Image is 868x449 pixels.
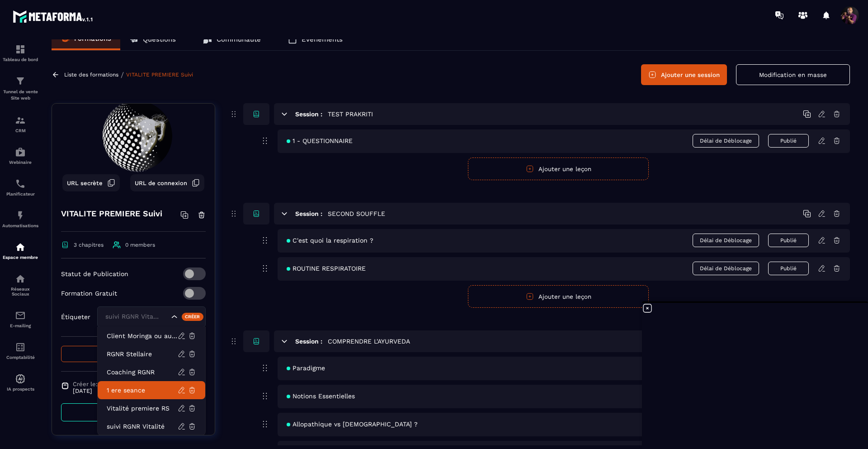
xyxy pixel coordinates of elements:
[182,313,204,321] div: Créer
[107,404,178,413] p: Vitalité premiere RS
[2,303,38,335] a: emailemailE-mailing
[693,262,759,275] span: Délai de Déblocage
[130,174,204,191] button: URL de connexion
[62,174,120,191] button: URL secrète
[287,137,353,144] span: 1 - QUESTIONNAIRE
[2,172,38,203] a: schedulerschedulerPlanificateur
[295,338,322,345] h6: Session :
[121,71,124,79] span: /
[61,346,206,362] button: Suivi des élèves
[73,387,98,394] p: [DATE]
[2,267,38,303] a: social-networksocial-networkRéseaux Sociaux
[295,110,322,118] h6: Session :
[120,29,185,50] a: Questions
[15,147,26,158] img: automations
[143,35,176,43] p: Questions
[468,285,649,308] button: Ajouter une leçon
[693,234,759,247] span: Délai de Déblocage
[217,35,261,43] p: Communauté
[768,134,809,148] button: Publié
[15,310,26,321] img: email
[302,35,343,43] p: Événements
[295,210,322,217] h6: Session :
[2,255,38,260] p: Espace membre
[61,290,117,297] p: Formation Gratuit
[59,85,208,198] img: background
[2,140,38,172] a: automationsautomationsWebinaire
[107,422,178,431] p: suivi RGNR Vitalité
[194,29,270,50] a: Communauté
[107,386,178,395] p: 1 ere seance
[61,403,206,421] a: Prévisualiser
[15,76,26,86] img: formation
[2,235,38,267] a: automationsautomationsEspace membre
[2,191,38,196] p: Planificateur
[2,89,38,101] p: Tunnel de vente Site web
[693,134,759,148] span: Délai de Déblocage
[52,29,120,50] a: Formations
[74,242,104,248] span: 3 chapitres
[125,242,155,248] span: 0 members
[61,207,162,220] h4: VITALITE PREMIERE Suivi
[287,237,373,244] span: C'est quoi la respiration ?
[15,373,26,384] img: automations
[107,349,178,358] p: RGNR Stellaire
[287,420,418,428] span: Allopathique vs [DEMOGRAPHIC_DATA] ?
[2,203,38,235] a: automationsautomationsAutomatisations
[2,37,38,69] a: formationformationTableau de bord
[15,115,26,126] img: formation
[61,313,90,320] p: Étiqueter
[287,265,366,272] span: ROUTINE RESPIRATOIRE
[135,180,187,186] span: URL de connexion
[2,108,38,140] a: formationformationCRM
[2,287,38,296] p: Réseaux Sociaux
[2,69,38,108] a: formationformationTunnel de vente Site web
[15,44,26,55] img: formation
[2,57,38,62] p: Tableau de bord
[97,306,206,327] div: Search for option
[641,64,727,85] button: Ajouter une session
[2,323,38,328] p: E-mailing
[15,178,26,189] img: scheduler
[736,64,850,85] button: Modification en masse
[15,273,26,284] img: social-network
[279,29,352,50] a: Événements
[2,160,38,165] p: Webinaire
[287,392,355,400] span: Notions Essentielles
[15,242,26,253] img: automations
[328,110,373,119] h5: TEST PRAKRITI
[468,158,649,180] button: Ajouter une leçon
[2,335,38,367] a: accountantaccountantComptabilité
[73,381,98,387] span: Créer le:
[2,128,38,133] p: CRM
[2,355,38,360] p: Comptabilité
[67,180,103,186] span: URL secrète
[768,262,809,275] button: Publié
[64,72,118,78] a: Liste des formations
[15,210,26,221] img: automations
[287,364,325,372] span: Paradigme
[328,337,410,346] h5: COMPRENDRE L'AYURVEDA
[13,8,94,24] img: logo
[126,72,193,78] a: VITALITE PREMIERE Suivi
[768,234,809,247] button: Publié
[2,387,38,392] p: IA prospects
[103,312,169,322] input: Search for option
[107,331,178,340] p: Client Moringa ou autres
[2,223,38,228] p: Automatisations
[107,368,178,377] p: Coaching RGNR
[15,342,26,353] img: accountant
[328,209,385,218] h5: SECOND SOUFFLE
[61,270,128,277] p: Statut de Publication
